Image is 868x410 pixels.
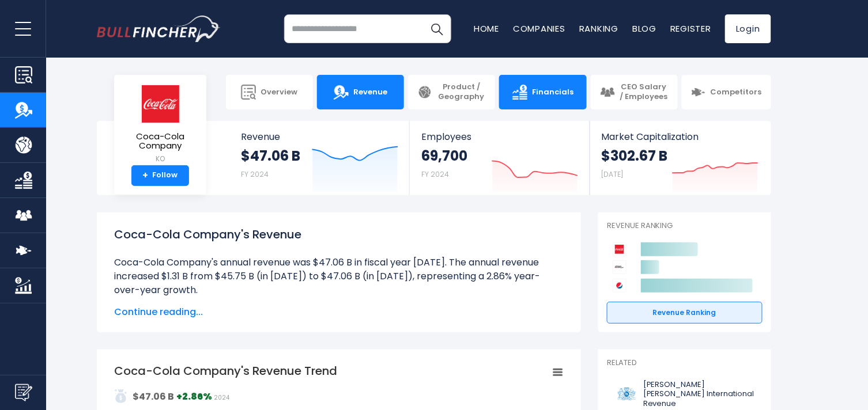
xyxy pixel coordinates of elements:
[241,147,300,165] strong: $47.06 B
[613,279,627,293] img: PepsiCo competitors logo
[670,22,711,35] a: Register
[421,147,467,165] strong: 69,700
[513,22,565,35] a: Companies
[607,302,763,324] a: Revenue Ranking
[711,88,762,97] span: Competitors
[602,169,624,179] small: [DATE]
[214,393,229,402] span: 2024
[353,88,387,97] span: Revenue
[474,22,499,35] a: Home
[410,121,589,195] a: Employees 69,700 FY 2024
[682,75,771,109] a: Competitors
[261,88,297,97] span: Overview
[123,154,197,164] small: KO
[607,358,763,368] p: Related
[422,14,451,43] button: Search
[133,390,175,403] strong: $47.06 B
[499,75,586,109] a: Financials
[613,242,627,256] img: Coca-Cola Company competitors logo
[229,121,410,195] a: Revenue $47.06 B FY 2024
[725,14,771,43] a: Login
[143,170,149,181] strong: +
[591,75,678,109] a: CEO Salary / Employees
[437,82,486,102] span: Product / Geography
[590,121,770,195] a: Market Capitalization $302.67 B [DATE]
[241,131,398,142] span: Revenue
[532,88,573,97] span: Financials
[114,363,337,379] tspan: Coca-Cola Company's Revenue Trend
[241,169,269,179] small: FY 2024
[620,82,669,102] span: CEO Salary / Employees
[97,16,221,42] img: bullfincher logo
[131,165,189,186] a: +Follow
[114,226,564,243] h1: Coca-Cola Company's Revenue
[114,256,564,297] li: Coca-Cola Company's annual revenue was $47.06 B in fiscal year [DATE]. The annual revenue increas...
[123,132,197,151] span: Coca-Cola Company
[614,381,640,407] img: PM logo
[602,147,668,165] strong: $302.67 B
[421,131,578,142] span: Employees
[123,84,198,165] a: Coca-Cola Company KO
[226,75,313,109] a: Overview
[176,390,212,403] strong: +2.86%
[114,305,564,319] span: Continue reading...
[97,16,221,42] a: Go to homepage
[579,22,618,35] a: Ranking
[607,221,763,231] p: Revenue Ranking
[317,75,404,109] a: Revenue
[114,389,128,403] img: addasd
[602,131,758,142] span: Market Capitalization
[408,75,495,109] a: Product / Geography
[421,169,449,179] small: FY 2024
[613,260,627,274] img: Keurig Dr Pepper competitors logo
[632,22,656,35] a: Blog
